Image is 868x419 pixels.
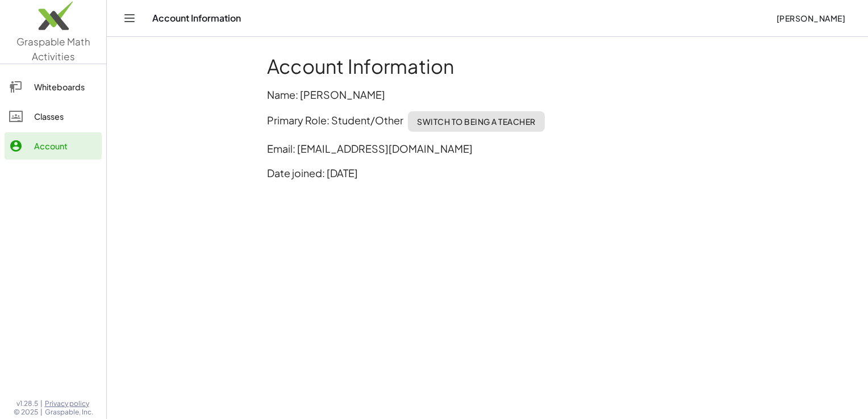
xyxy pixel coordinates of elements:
span: | [40,408,43,417]
button: Switch to being a Teacher [408,111,545,132]
div: Account [34,139,97,153]
span: © 2025 [14,408,38,417]
h1: Account Information [267,55,708,78]
p: Email: [EMAIL_ADDRESS][DOMAIN_NAME] [267,141,708,156]
p: Name: [PERSON_NAME] [267,87,708,102]
span: Graspable, Inc. [45,408,93,417]
span: Switch to being a Teacher [417,116,536,127]
span: Graspable Math Activities [16,35,90,62]
a: Classes [5,103,102,130]
a: Privacy policy [45,399,93,408]
span: | [40,399,43,408]
a: Account [5,132,102,160]
a: Whiteboards [5,73,102,100]
span: v1.28.5 [16,399,38,408]
div: Whiteboards [34,80,97,94]
button: Toggle navigation [120,9,139,27]
div: Classes [34,110,97,123]
p: Primary Role: Student/Other [267,111,708,132]
button: [PERSON_NAME] [767,8,854,28]
p: Date joined: [DATE] [267,165,708,181]
span: [PERSON_NAME] [776,13,845,23]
